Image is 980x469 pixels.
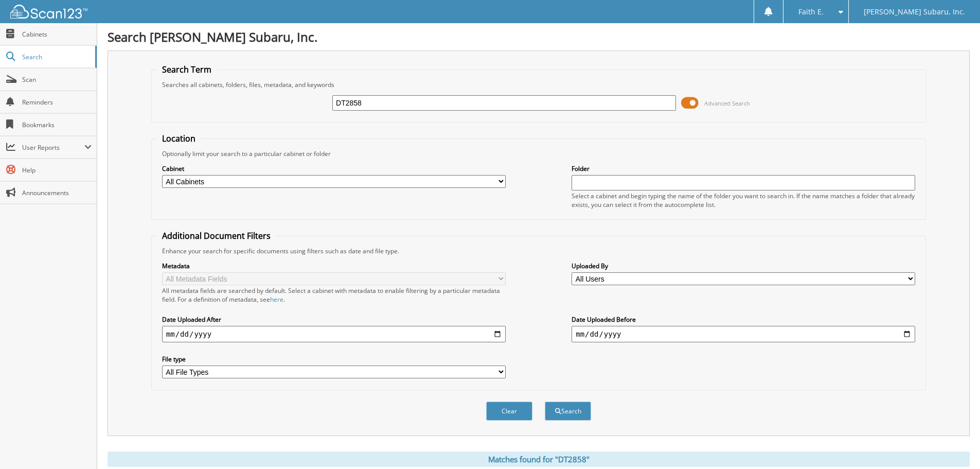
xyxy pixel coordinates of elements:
[798,9,824,15] span: Faith E.
[157,133,201,144] legend: Location
[162,164,506,173] label: Cabinet
[22,53,90,61] span: Search
[864,9,965,15] span: [PERSON_NAME] Subaru, Inc.
[704,99,750,107] span: Advanced Search
[157,64,217,75] legend: Search Term
[162,315,506,324] label: Date Uploaded After
[22,98,92,107] span: Reminders
[22,120,92,129] span: Bookmarks
[572,164,915,173] label: Folder
[162,326,506,342] input: start
[157,247,920,255] div: Enhance your search for specific documents using filters such as date and file type.
[10,5,87,19] img: scan123-logo-white.svg
[545,402,591,421] button: Search
[22,188,92,197] span: Announcements
[162,355,506,363] label: File type
[572,262,915,270] label: Uploaded By
[108,28,970,45] h1: Search [PERSON_NAME] Subaru, Inc.
[572,192,915,209] div: Select a cabinet and begin typing the name of the folder you want to search in. If the name match...
[486,402,532,421] button: Clear
[157,230,276,241] legend: Additional Document Filters
[162,286,506,304] div: All metadata fields are searched by default. Select a cabinet with metadata to enable filtering b...
[108,451,970,467] div: Matches found for "DT2858"
[157,149,920,158] div: Optionally limit your search to a particular cabinet or folder
[270,295,283,304] a: here
[22,166,92,175] span: Help
[572,315,915,324] label: Date Uploaded Before
[22,143,84,152] span: User Reports
[22,75,92,84] span: Scan
[162,262,506,270] label: Metadata
[572,326,915,342] input: end
[22,30,92,39] span: Cabinets
[157,80,920,89] div: Searches all cabinets, folders, files, metadata, and keywords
